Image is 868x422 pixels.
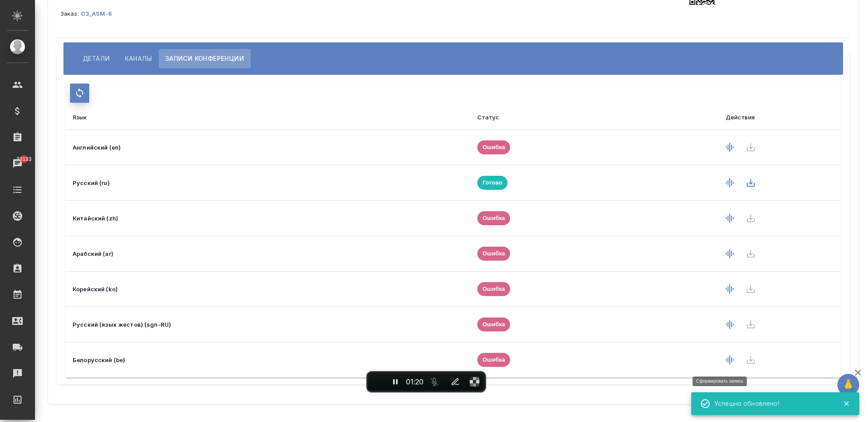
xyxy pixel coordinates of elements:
[719,208,740,229] button: Сформировать запись
[477,285,511,293] span: Ошибка
[714,399,830,408] div: Успешно обновлено!
[125,53,152,64] span: Каналы
[66,307,470,342] td: Русский (язык жестов) (sgn-RU)
[66,342,470,378] td: Белорусский (be)
[70,84,89,103] button: Обновить список
[719,314,740,335] button: Сформировать запись
[477,320,511,329] span: Ошибка
[11,155,37,164] span: 33133
[165,53,244,64] span: Записи конференции
[477,249,511,258] span: Ошибка
[841,376,856,394] span: 🙏
[719,137,740,158] button: Сформировать запись
[477,356,511,364] span: Ошибка
[477,143,511,152] span: Ошибка
[66,272,470,307] td: Корейский (ko)
[66,201,470,236] td: Китайский (zh)
[83,53,110,64] span: Детали
[640,105,841,130] th: Действия
[66,236,470,272] td: Арабский (ar)
[719,279,740,300] button: Сформировать запись
[60,10,81,17] p: Заказ:
[719,243,740,264] button: Сформировать запись
[837,374,859,396] button: 🙏
[470,105,640,130] th: Статус
[66,130,470,165] td: Английский (en)
[66,105,470,130] th: Язык
[837,400,855,408] button: Закрыть
[719,172,740,193] button: Сформировать запись
[477,214,511,223] span: Ошибка
[66,165,470,201] td: Русский (ru)
[477,178,507,187] span: Готово
[81,10,119,17] a: C3_ASM-6
[2,153,33,174] a: 33133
